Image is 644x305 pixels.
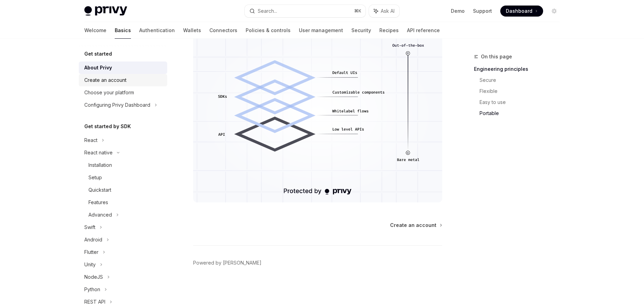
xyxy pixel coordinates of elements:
div: React native [84,149,113,157]
a: Basics [115,22,131,39]
a: User management [299,22,343,39]
span: ⌘ K [354,8,361,14]
a: Recipes [379,22,399,39]
div: Unity [84,260,96,269]
div: About Privy [84,64,112,72]
div: Python [84,285,100,294]
a: Setup [79,171,167,184]
a: Support [473,8,492,15]
h5: Get started [84,50,112,58]
h5: Get started by SDK [84,122,131,131]
a: Easy to use [480,97,565,108]
a: Installation [79,159,167,171]
a: Create an account [390,222,442,229]
button: Ask AI [369,5,399,17]
div: Swift [84,223,95,231]
div: Choose your platform [84,88,134,97]
a: Connectors [209,22,237,39]
div: NodeJS [84,273,103,281]
div: Advanced [88,211,112,219]
div: Search... [258,7,277,15]
button: Search...⌘K [245,5,366,17]
span: Dashboard [506,8,532,15]
a: Powered by [PERSON_NAME] [193,259,262,266]
span: Ask AI [381,8,395,15]
a: Demo [451,8,465,15]
div: Setup [88,173,102,182]
a: Create an account [79,74,167,86]
a: Features [79,196,167,209]
div: React [84,136,97,144]
img: images/Customization.png [193,25,442,202]
div: Android [84,236,102,244]
a: Flexible [480,86,565,97]
div: Configuring Privy Dashboard [84,101,150,109]
a: Welcome [84,22,106,39]
button: Toggle dark mode [549,6,560,17]
a: Wallets [183,22,201,39]
a: Secure [480,75,565,86]
div: Flutter [84,248,98,256]
img: light logo [84,6,127,16]
div: Quickstart [88,186,111,194]
a: Dashboard [500,6,543,17]
a: Policies & controls [246,22,291,39]
div: Installation [88,161,112,169]
a: Security [351,22,371,39]
a: Quickstart [79,184,167,196]
a: About Privy [79,61,167,74]
a: Choose your platform [79,86,167,99]
div: Features [88,198,108,207]
span: On this page [481,53,512,61]
a: API reference [407,22,440,39]
a: Authentication [139,22,175,39]
span: Create an account [390,222,436,229]
a: Engineering principles [474,64,565,75]
a: Portable [480,108,565,119]
div: Create an account [84,76,126,84]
